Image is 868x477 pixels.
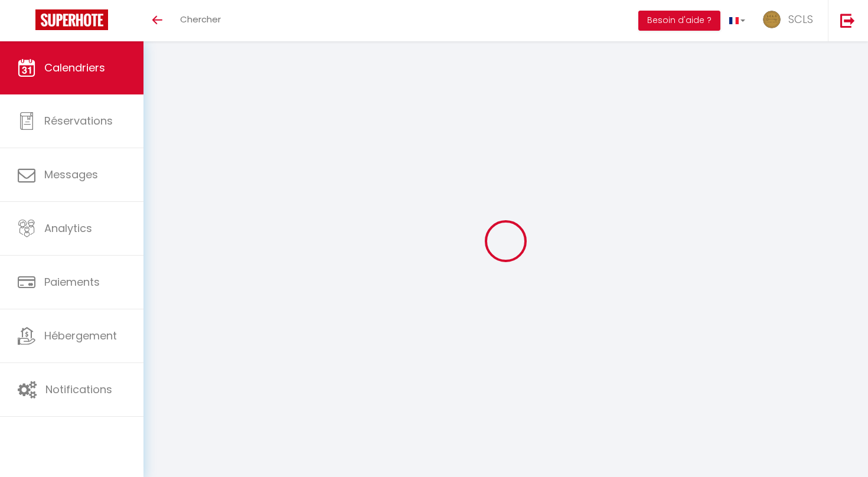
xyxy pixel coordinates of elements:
button: Besoin d'aide ? [638,11,720,31]
img: Super Booking [35,9,108,30]
span: Hébergement [44,328,117,343]
span: Notifications [45,382,112,397]
span: Messages [44,167,98,182]
span: Calendriers [44,60,105,75]
span: Chercher [180,13,221,25]
span: Paiements [44,275,100,289]
img: logout [840,13,855,28]
span: Réservations [44,113,113,128]
img: ... [763,11,781,28]
span: Analytics [44,221,92,236]
span: SCLS [788,12,813,27]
